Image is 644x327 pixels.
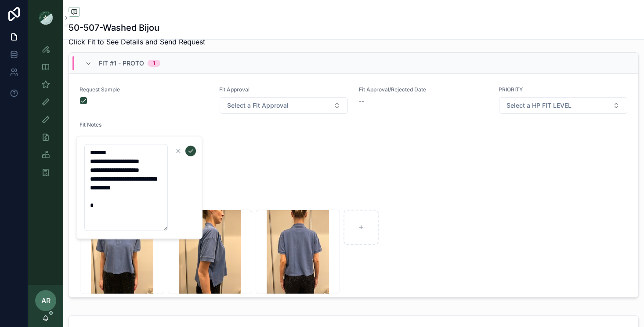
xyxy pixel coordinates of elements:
[220,97,348,114] button: Select Button
[80,199,628,206] span: Fit Photos
[499,86,628,93] span: PRIORITY
[69,36,205,47] span: Click Fit to See Details and Send Request
[153,60,155,67] div: 1
[69,22,159,34] h1: 50-507-Washed Bijou
[80,86,209,93] span: Request Sample
[359,86,488,93] span: Fit Approval/Rejected Date
[359,97,364,105] span: --
[499,97,627,114] button: Select Button
[219,86,348,93] span: Fit Approval
[227,101,289,110] span: Select a Fit Approval
[83,135,624,188] span: [DATE] FIT STATUS: PROTO- TOP - all within tolerance - buttons are too high adjust as pinned -
[80,121,628,128] span: Fit Notes
[99,59,144,68] span: Fit #1 - Proto
[41,295,51,306] span: AR
[39,11,53,25] img: App logo
[28,35,63,192] div: scrollable content
[507,101,572,110] span: Select a HP FIT LEVEL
